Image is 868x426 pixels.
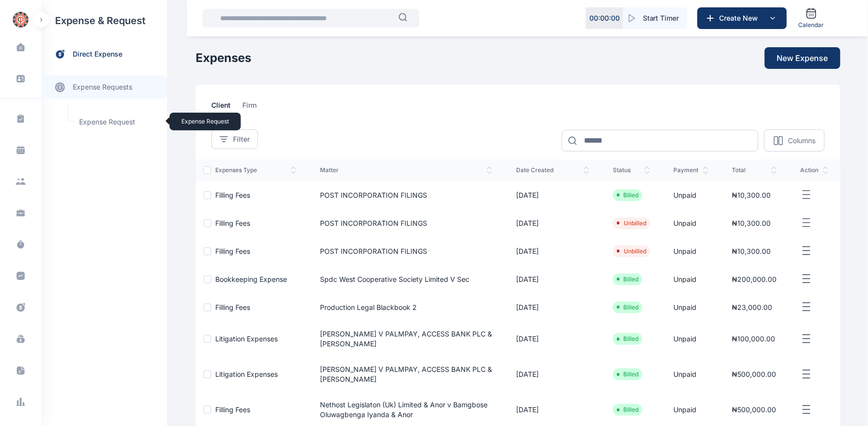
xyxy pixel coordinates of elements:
td: [DATE] [504,357,601,392]
span: Filter [233,134,250,144]
td: [DATE] [504,237,601,265]
span: ₦10,300.00 [732,191,771,199]
span: firm [242,100,257,116]
span: matter [320,166,492,174]
button: New Expense [765,47,840,69]
span: date created [516,166,589,174]
button: Create New [697,7,787,29]
a: Filling Fees [215,405,250,414]
a: Filling Fees [215,191,250,199]
li: Unbilled [617,219,646,227]
td: POST INCORPORATION FILINGS [308,237,504,265]
td: POST INCORPORATION FILINGS [308,181,504,209]
td: Unpaid [662,237,721,265]
span: ₦200,000.00 [732,275,777,283]
a: Filling Fees [215,219,250,227]
td: Unpaid [662,357,721,392]
span: ₦10,300.00 [732,247,771,255]
span: Create New [716,13,767,23]
a: Litigation Expenses [215,335,278,343]
td: Unpaid [662,321,721,357]
span: payment [674,166,709,174]
td: [DATE] [504,293,601,321]
td: [DATE] [504,321,601,357]
a: Expense RequestExpense Request [73,113,162,131]
td: POST INCORPORATION FILINGS [308,209,504,237]
h1: Expenses [196,50,251,66]
a: Filling Fees [215,303,250,311]
td: [PERSON_NAME] V PALMPAY, ACCESS BANK PLC & [PERSON_NAME] [308,357,504,392]
li: Billed [617,406,638,414]
button: Filter [211,129,258,149]
a: direct expense [41,41,167,67]
a: client [211,100,242,116]
span: direct expense [73,49,122,60]
p: Columns [788,136,815,146]
span: action [801,166,829,174]
span: Calendar [799,21,824,29]
li: Billed [617,335,638,343]
td: [PERSON_NAME] V PALMPAY, ACCESS BANK PLC & [PERSON_NAME] [308,321,504,357]
a: firm [242,100,268,116]
a: Litigation Expenses [215,370,278,378]
span: ₦100,000.00 [732,335,776,343]
span: Expense Request [73,113,162,131]
p: 00 : 00 : 00 [589,13,620,23]
td: Spdc West Cooperative Society Limited V Sec [308,265,504,293]
td: Unpaid [662,265,721,293]
a: expense requests [41,75,167,99]
span: status [613,166,650,174]
span: ₦500,000.00 [732,405,777,414]
li: Billed [617,304,638,311]
span: ₦500,000.00 [732,370,777,378]
span: Start Timer [643,13,679,23]
td: Unpaid [662,181,721,209]
span: ₦23,000.00 [732,303,773,311]
li: Billed [617,370,638,378]
span: client [211,100,231,116]
li: Billed [617,191,638,199]
a: Bookkeeping Expense [215,275,287,283]
span: total [732,166,777,174]
td: [DATE] [504,181,601,209]
a: Filling Fees [215,247,250,255]
a: Calendar [795,3,828,33]
td: Unpaid [662,209,721,237]
td: [DATE] [504,265,601,293]
div: expense requests [41,67,167,99]
td: Production Legal Blackbook 2 [308,293,504,321]
span: expenses type [215,166,296,174]
span: New Expense [777,52,828,64]
li: Billed [617,275,638,283]
button: Columns [764,129,825,152]
li: Unbilled [617,247,646,255]
td: [DATE] [504,209,601,237]
td: Unpaid [662,293,721,321]
span: ₦10,300.00 [732,219,771,227]
button: Start Timer [623,7,687,29]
